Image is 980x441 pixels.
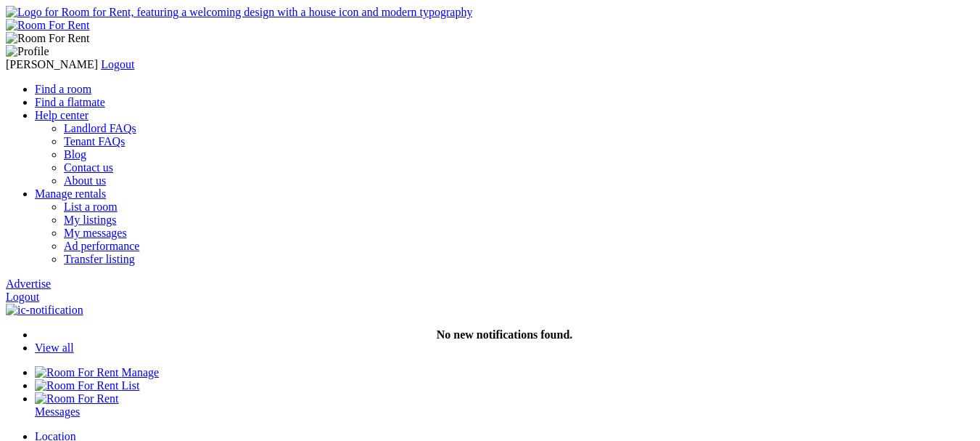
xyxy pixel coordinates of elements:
a: Manage rentals [35,187,106,200]
a: My messages [64,227,127,239]
a: Find a flatmate [35,96,105,108]
a: Logout [101,58,134,70]
a: About us [64,174,106,187]
span: List [122,379,140,392]
a: My listings [64,214,116,226]
img: Room For Rent [6,19,90,32]
a: Room For Rent Messages [35,392,974,418]
a: Manage [35,366,159,379]
a: Landlord FAQs [64,122,136,134]
img: Profile [6,45,49,58]
img: Room For Rent [35,366,119,379]
img: Room For Rent [6,32,90,45]
a: Transfer listing [64,253,135,265]
a: View all [35,341,74,354]
span: [PERSON_NAME] [6,58,98,70]
strong: No new notifications found. [437,328,573,341]
a: Find a room [35,83,91,95]
span: Messages [35,405,80,418]
a: List [35,379,139,392]
a: Tenant FAQs [64,135,125,147]
a: Blog [64,148,86,161]
img: Room For Rent [35,392,119,405]
a: Advertise [6,278,51,290]
img: Room For Rent [35,379,119,392]
img: ic-notification [6,304,83,317]
img: Logo for Room for Rent, featuring a welcoming design with a house icon and modern typography [6,6,472,19]
a: Ad performance [64,240,139,252]
a: List a room [64,201,118,213]
span: Manage [122,366,160,379]
a: Logout [6,291,39,303]
a: Help center [35,109,88,121]
a: Contact us [64,161,113,174]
